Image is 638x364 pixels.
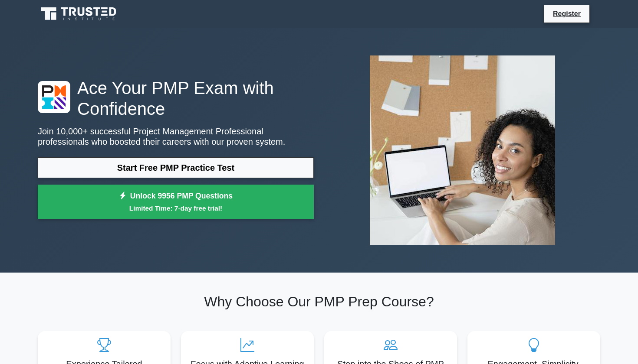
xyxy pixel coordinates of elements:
h1: Ace Your PMP Exam with Confidence [38,78,314,119]
small: Limited Time: 7-day free trial! [49,203,303,213]
h2: Why Choose Our PMP Prep Course? [38,293,600,310]
p: Join 10,000+ successful Project Management Professional professionals who boosted their careers w... [38,126,314,147]
a: Register [548,8,586,19]
a: Unlock 9956 PMP QuestionsLimited Time: 7-day free trial! [38,185,314,219]
a: Start Free PMP Practice Test [38,157,314,178]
